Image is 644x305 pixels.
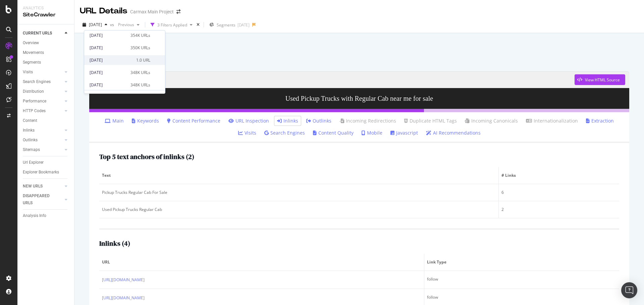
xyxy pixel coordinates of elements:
[90,82,126,88] div: [DATE]
[339,118,396,124] a: Incoming Redirections
[23,49,69,56] a: Movements
[23,183,63,190] a: NEW URLS
[23,193,63,207] a: DISAPPEARED URLS
[23,30,52,37] div: CURRENT URLS
[23,183,43,190] div: NEW URLS
[217,22,235,28] span: Segments
[23,107,46,115] div: HTTP Codes
[23,59,41,66] div: Segments
[23,59,69,66] a: Segments
[115,22,134,27] span: Previous
[148,19,195,30] button: 3 Filters Applied
[465,118,518,124] a: Incoming Canonicals
[89,88,629,109] h3: Used Pickup Trucks with Regular Cab near me for sale
[93,71,575,88] a: [URL][DOMAIN_NAME]
[306,118,331,124] a: Outlinks
[23,40,69,47] a: Overview
[501,189,616,196] div: 6
[23,159,44,166] div: Url Explorer
[23,159,69,166] a: Url Explorer
[132,118,159,124] a: Keywords
[102,295,145,301] a: [URL][DOMAIN_NAME]
[130,82,150,88] div: 348K URLs
[167,118,220,124] a: Content Performance
[228,118,269,124] a: URL Inspection
[102,172,494,178] span: Text
[102,207,496,213] div: Used Pickup Trucks Regular Cab
[130,70,150,76] div: 348K URLs
[23,69,33,76] div: Visits
[427,259,615,265] span: Link Type
[586,118,614,124] a: Extraction
[90,70,126,76] div: [DATE]
[102,189,496,196] div: Pickup Trucks Regular Cab For Sale
[585,77,620,83] div: View HTML Source
[80,19,110,30] button: [DATE]
[130,45,150,51] div: 350K URLs
[621,282,637,298] div: Open Intercom Messenger
[23,40,39,47] div: Overview
[313,130,354,136] a: Content Quality
[136,57,150,63] div: 1.0 URL
[23,117,69,124] a: Content
[23,30,63,37] a: CURRENT URLS
[80,5,127,17] div: URL Details
[102,259,420,265] span: URL
[526,118,578,124] a: Internationalization
[390,130,418,136] a: Javascript
[23,127,63,134] a: Inlinks
[23,212,46,219] div: Analysis Info
[23,169,59,176] div: Explorer Bookmarks
[89,22,102,27] span: 2025 Jun. 8th
[277,118,298,124] a: Inlinks
[426,130,481,136] a: AI Recommendations
[157,22,187,28] div: 3 Filters Applied
[130,8,174,15] div: Carmax Main Project
[90,45,126,51] div: [DATE]
[23,78,51,85] div: Search Engines
[23,98,63,105] a: Performance
[264,130,305,136] a: Search Engines
[102,277,145,283] a: [URL][DOMAIN_NAME]
[23,212,69,219] a: Analysis Info
[105,118,124,124] a: Main
[575,74,625,85] button: View HTML Source
[90,32,126,39] div: [DATE]
[23,98,46,105] div: Performance
[404,118,457,124] a: Duplicate HTML Tags
[424,271,619,289] td: follow
[501,172,615,178] span: # Links
[110,22,115,27] span: vs
[23,107,63,115] a: HTTP Codes
[99,240,130,247] h2: Inlinks ( 4 )
[23,146,63,153] a: Sitemaps
[90,57,132,63] div: [DATE]
[130,32,150,39] div: 354K URLs
[23,193,57,207] div: DISAPPEARED URLS
[23,78,63,85] a: Search Engines
[99,153,194,160] h2: Top 5 text anchors of inlinks ( 2 )
[23,5,69,11] div: Analytics
[23,127,35,134] div: Inlinks
[207,19,252,30] button: Segments[DATE]
[238,130,256,136] a: Visits
[23,146,40,153] div: Sitemaps
[23,69,63,76] a: Visits
[176,9,180,14] div: arrow-right-arrow-left
[23,88,44,95] div: Distribution
[195,21,201,28] div: times
[115,19,142,30] button: Previous
[23,88,63,95] a: Distribution
[23,169,69,176] a: Explorer Bookmarks
[237,22,250,28] div: [DATE]
[23,137,38,144] div: Outlinks
[23,137,63,144] a: Outlinks
[23,49,44,56] div: Movements
[501,207,616,213] div: 2
[362,130,382,136] a: Mobile
[23,117,37,124] div: Content
[23,11,69,19] div: SiteCrawler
